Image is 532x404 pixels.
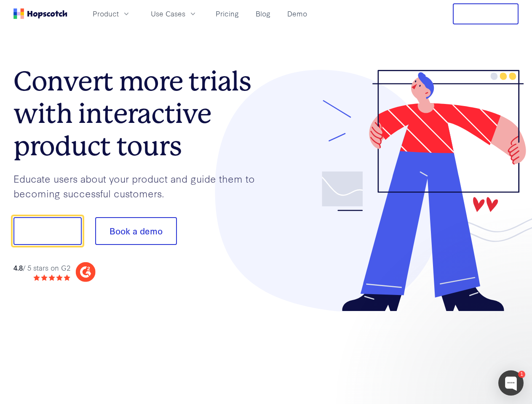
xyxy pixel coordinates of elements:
button: Free Trial [453,3,519,24]
div: / 5 stars on G2 [13,263,70,273]
a: Home [13,8,67,19]
button: Use Cases [146,7,202,21]
a: Pricing [212,7,242,21]
span: Use Cases [151,8,185,19]
h1: Convert more trials with interactive product tours [13,65,266,162]
p: Educate users about your product and guide them to becoming successful customers. [13,171,266,200]
span: Product [93,8,119,19]
button: Product [88,7,136,21]
div: 1 [518,371,525,378]
button: Book a demo [95,217,177,245]
a: Blog [252,7,274,21]
button: Show me! [13,217,82,245]
a: Demo [284,7,310,21]
strong: 4.8 [13,263,23,272]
